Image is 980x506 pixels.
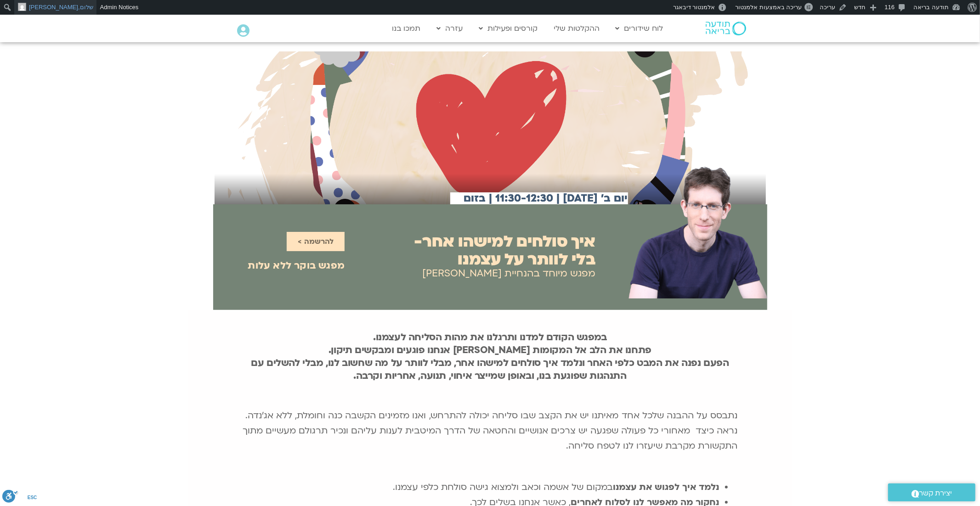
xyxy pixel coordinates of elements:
h2: איך סולחים למישהו אחר- בלי לוותר על עצמנו [414,233,596,269]
a: ההקלטות שלי [549,20,604,37]
img: תודעה בריאה [706,22,746,35]
a: לוח שידורים [611,20,668,37]
h2: מפגש בוקר ללא עלות [248,260,345,271]
a: עזרה [432,20,467,37]
h2: מפגש מיוחד בהנחיית [PERSON_NAME] [423,268,596,279]
li: במקום של אשמה וכאב ולמצוא גישה סולחת כלפי עצמנו. [243,480,719,495]
span: להרשמה > [298,237,334,246]
p: נתבסס על ההבנה שלכל אחד מאיתנו יש את הקצב שבו סליחה יכולה להתרחש, ואנו מזמינים הקשבה כנה וחומלת, ... [243,408,738,454]
strong: במפגש הקודם למדנו ותרגלנו את מהות הסליחה לעצמנו. פתחנו את הלב אל המקומות [PERSON_NAME] אנחנו פוגע... [329,331,651,357]
span: עריכה באמצעות אלמנטור [735,4,802,11]
a: יצירת קשר [888,484,975,501]
a: להרשמה > [287,232,345,251]
h2: יום ב׳ [DATE] | 11:30-12:30 | בזום [450,192,628,204]
a: תמכו בנו [387,20,425,37]
strong: הפעם נפנה את המבט כלפי האחר ונלמד איך סולחים למישהו אחר, מבלי לוותר על מה שחשוב לנו, מבלי להשלים ... [251,356,729,382]
span: יצירת קשר [919,487,952,500]
strong: נלמד איך לפגוש את עצמנו [613,481,719,493]
a: קורסים ופעילות [474,20,542,37]
span: [PERSON_NAME] [29,4,78,11]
